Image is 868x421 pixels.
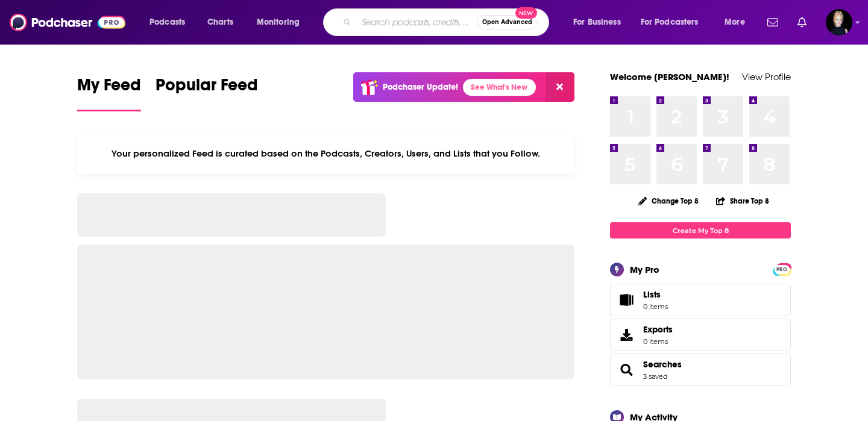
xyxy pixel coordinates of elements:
[149,14,185,31] span: Podcasts
[610,71,729,83] a: Welcome [PERSON_NAME]!
[826,9,852,36] img: User Profile
[643,289,661,300] span: Lists
[156,75,258,102] span: Popular Feed
[643,324,673,335] span: Exports
[826,9,852,36] span: Logged in as Passell
[610,354,791,386] span: Searches
[207,14,233,31] span: Charts
[10,11,125,34] img: Podchaser - Follow, Share and Rate Podcasts
[77,75,141,111] a: My Feed
[826,9,852,36] button: Show profile menu
[775,264,789,273] a: PRO
[775,265,789,274] span: PRO
[614,361,638,378] a: Searches
[633,13,716,32] button: open menu
[763,12,783,33] a: Show notifications dropdown
[631,193,706,208] button: Change Top 8
[482,19,532,25] span: Open Advanced
[641,14,699,31] span: For Podcasters
[248,13,315,32] button: open menu
[643,359,682,370] a: Searches
[742,71,791,83] a: View Profile
[141,13,201,32] button: open menu
[565,13,636,32] button: open menu
[610,284,791,316] a: Lists
[573,14,621,31] span: For Business
[614,292,638,308] span: Lists
[793,12,811,33] a: Show notifications dropdown
[77,75,141,102] span: My Feed
[477,15,538,30] button: Open AdvancedNew
[515,7,537,19] span: New
[715,189,770,213] button: Share Top 8
[643,372,667,381] a: 3 saved
[156,75,258,111] a: Popular Feed
[463,79,536,96] a: See What's New
[630,264,659,275] div: My Pro
[643,302,668,311] span: 0 items
[77,133,574,174] div: Your personalized Feed is curated based on the Podcasts, Creators, Users, and Lists that you Follow.
[200,13,241,32] a: Charts
[643,337,673,346] span: 0 items
[716,13,760,32] button: open menu
[614,326,638,343] span: Exports
[610,319,791,351] a: Exports
[257,14,300,31] span: Monitoring
[610,222,791,239] a: Create My Top 8
[383,82,458,92] p: Podchaser Update!
[725,14,745,31] span: More
[335,8,561,36] div: Search podcasts, credits, & more...
[643,289,668,300] span: Lists
[356,13,477,32] input: Search podcasts, credits, & more...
